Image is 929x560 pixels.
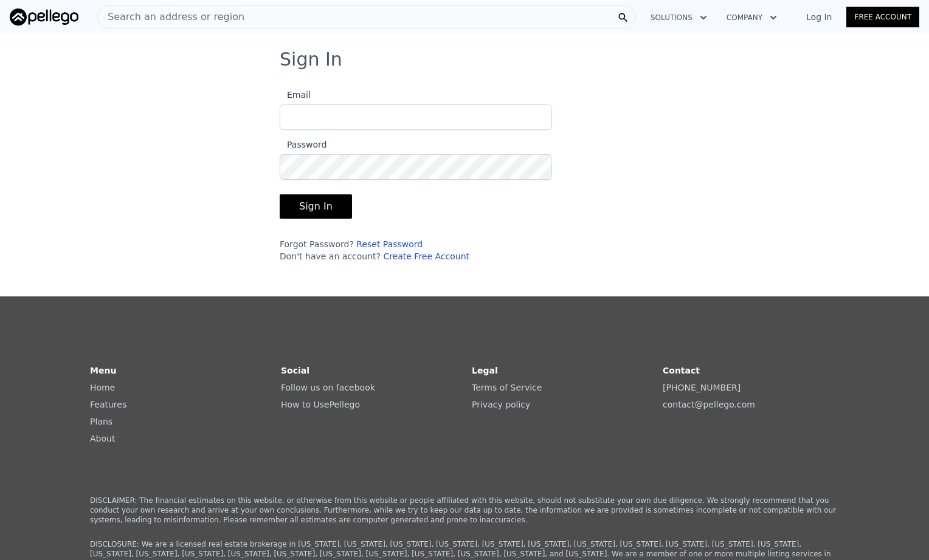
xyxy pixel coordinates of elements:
a: Free Account [846,7,919,27]
a: How to UsePellego [281,400,360,409]
a: contact@pellego.com [663,400,755,409]
strong: Menu [90,366,116,375]
button: Sign In [280,194,352,219]
img: Pellego [10,9,78,26]
input: Email [280,104,552,130]
p: DISCLAIMER: The financial estimates on this website, or otherwise from this website or people aff... [90,496,839,525]
a: Follow us on facebook [281,383,375,392]
a: Features [90,400,126,409]
strong: Legal [472,366,498,375]
a: Home [90,383,115,392]
strong: Social [281,366,309,375]
a: Plans [90,417,112,426]
a: Privacy policy [472,400,530,409]
input: Password [280,154,552,180]
h3: Sign In [280,49,649,70]
a: Log In [792,11,846,23]
button: Solutions [641,7,717,29]
span: Email [280,90,311,100]
a: Terms of Service [472,383,542,392]
div: Forgot Password? Don't have an account? [280,238,552,262]
a: [PHONE_NUMBER] [663,383,741,392]
a: About [90,434,115,443]
span: Password [280,140,326,149]
a: Create Free Account [383,251,469,261]
button: Company [717,7,787,29]
span: Search an address or region [98,10,244,24]
a: Reset Password [356,239,423,249]
strong: Contact [663,366,700,375]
